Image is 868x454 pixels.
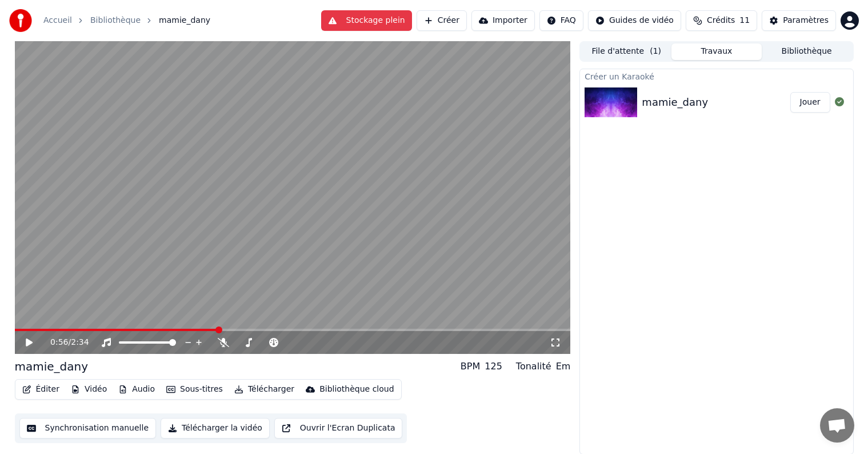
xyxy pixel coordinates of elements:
button: Bibliothèque [762,43,852,60]
span: 2:34 [71,337,89,348]
button: Vidéo [66,381,111,397]
span: 0:56 [50,337,68,348]
div: mamie_dany [15,359,89,375]
button: Guides de vidéo [588,10,681,31]
span: 11 [739,15,750,26]
button: Sous-titres [162,381,227,397]
span: ( 1 ) [650,46,661,57]
button: Éditer [18,381,64,397]
div: 125 [485,360,502,373]
button: Télécharger la vidéo [161,418,270,439]
button: Crédits11 [686,10,757,31]
div: Em [556,360,571,373]
a: Bibliothèque [90,15,141,26]
button: Télécharger [230,381,299,397]
a: Accueil [43,15,72,26]
span: Crédits [707,15,735,26]
div: / [50,337,78,348]
div: Bibliothèque cloud [319,384,394,395]
button: Stockage plein [321,10,412,31]
nav: breadcrumb [43,15,210,26]
button: Audio [114,381,159,397]
img: youka [9,9,32,32]
button: Paramètres [762,10,836,31]
div: mamie_dany [642,94,708,110]
button: Travaux [671,43,762,60]
div: Tonalité [516,360,551,373]
div: Ouvrir le chat [820,408,854,443]
span: mamie_dany [159,15,210,26]
button: Jouer [790,92,830,113]
button: Synchronisation manuelle [19,418,157,439]
button: File d'attente [581,43,671,60]
div: Paramètres [783,15,829,26]
button: Importer [471,10,535,31]
button: FAQ [539,10,583,31]
button: Créer [417,10,467,31]
button: Ouvrir l'Ecran Duplicata [274,418,403,439]
div: BPM [461,360,480,373]
div: Créer un Karaoké [580,69,853,83]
